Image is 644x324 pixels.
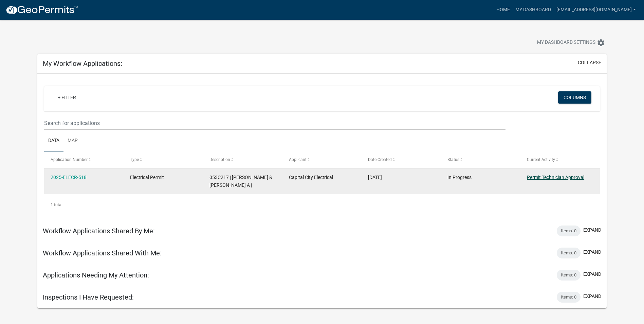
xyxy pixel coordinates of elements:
[51,175,87,180] a: 2025-ELECR-518
[130,157,139,162] span: Type
[527,157,555,162] span: Current Activity
[43,249,162,257] h5: Workflow Applications Shared With Me:
[43,227,155,235] h5: Workflow Applications Shared By Me:
[44,151,124,168] datatable-header-cell: Application Number
[362,151,441,168] datatable-header-cell: Date Created
[578,59,601,66] button: collapse
[520,151,600,168] datatable-header-cell: Current Activity
[130,175,164,180] span: Electrical Permit
[494,3,513,16] a: Home
[63,130,82,152] a: Map
[557,270,581,281] div: Items: 0
[43,271,149,279] h5: Applications Needing My Attention:
[43,293,134,301] h5: Inspections I Have Requested:
[447,157,459,162] span: Status
[557,292,581,303] div: Items: 0
[44,130,63,152] a: Data
[209,157,230,162] span: Description
[554,3,639,16] a: [EMAIL_ADDRESS][DOMAIN_NAME]
[441,151,520,168] datatable-header-cell: Status
[583,227,601,234] button: expand
[558,91,591,104] button: Columns
[44,116,505,130] input: Search for applications
[583,271,601,278] button: expand
[282,151,362,168] datatable-header-cell: Applicant
[368,175,382,180] span: 09/12/2025
[527,175,584,180] a: Permit Technician Approval
[209,175,272,188] span: 053C217 | MOON CHRIS W & TABETHA A |
[447,175,472,180] span: In Progress
[51,157,88,162] span: Application Number
[289,157,307,162] span: Applicant
[583,293,601,300] button: expand
[203,151,282,168] datatable-header-cell: Description
[557,226,581,236] div: Items: 0
[597,39,605,47] i: settings
[52,91,81,104] a: + Filter
[124,151,203,168] datatable-header-cell: Type
[37,74,607,220] div: collapse
[583,249,601,256] button: expand
[557,248,581,258] div: Items: 0
[44,196,600,213] div: 1 total
[289,175,333,180] span: Capital City Electrical
[368,157,392,162] span: Date Created
[537,39,595,47] span: My Dashboard Settings
[513,3,554,16] a: My Dashboard
[43,59,122,68] h5: My Workflow Applications:
[532,36,610,49] button: My Dashboard Settingssettings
